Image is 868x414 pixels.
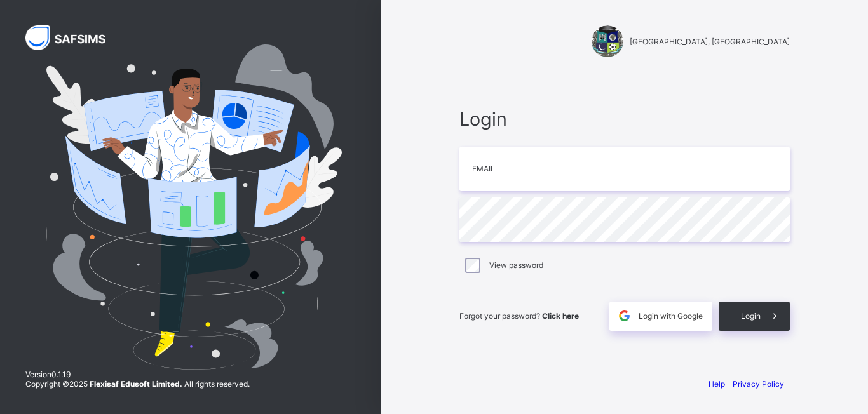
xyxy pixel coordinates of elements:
[459,311,579,321] span: Forgot your password?
[733,379,784,389] a: Privacy Policy
[542,311,579,321] a: Click here
[741,311,761,321] span: Login
[709,379,725,389] a: Help
[630,37,790,46] span: [GEOGRAPHIC_DATA], [GEOGRAPHIC_DATA]
[459,108,790,130] span: Login
[25,370,250,379] span: Version 0.1.19
[639,311,703,321] span: Login with Google
[617,309,632,323] img: google.396cfc9801f0270233282035f929180a.svg
[489,260,543,270] label: View password
[39,44,342,370] img: Hero Image
[90,379,182,389] strong: Flexisaf Edusoft Limited.
[25,379,250,389] span: Copyright © 2025 All rights reserved.
[25,25,121,50] img: SAFSIMS Logo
